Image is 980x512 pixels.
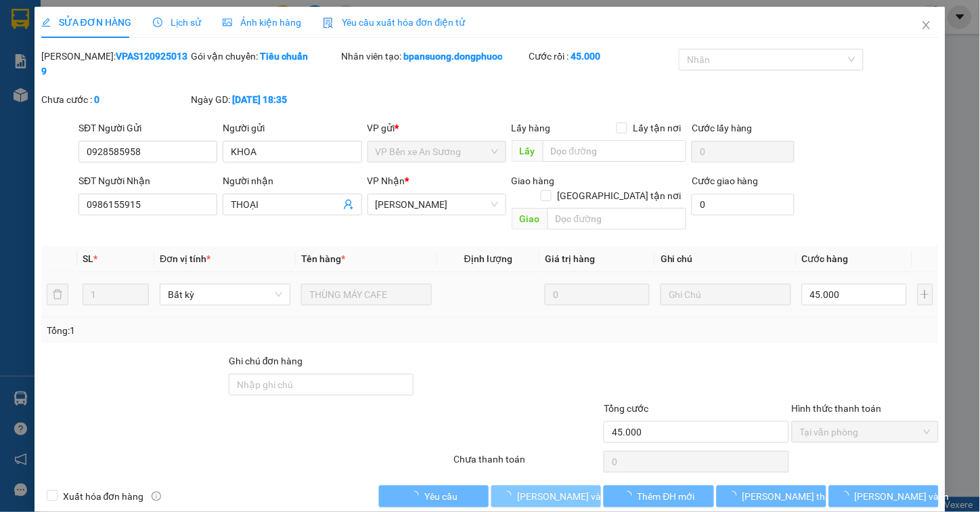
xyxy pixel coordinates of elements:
span: edit [41,18,51,27]
input: Cước lấy hàng [692,141,795,163]
span: Yêu cầu [424,489,458,504]
span: info-circle [152,492,161,501]
span: Định lượng [464,253,512,264]
span: Giao hàng [512,175,555,186]
b: 45.000 [571,51,600,62]
label: Cước lấy hàng [692,123,753,133]
span: picture [223,18,232,27]
button: Thêm ĐH mới [604,486,713,507]
div: [PERSON_NAME]: [41,49,189,79]
b: Tiêu chuẩn [260,51,308,62]
img: icon [323,18,334,28]
span: Lịch sử [153,17,201,28]
span: Tại văn phòng [800,422,931,442]
div: VP gửi [367,121,506,135]
input: Ghi Chú [661,284,791,305]
span: Lấy tận nơi [627,121,686,135]
span: clock-circle [153,18,162,27]
button: [PERSON_NAME] và In [829,486,939,507]
input: Dọc đường [548,208,686,230]
div: SĐT Người Nhận [79,173,217,188]
span: Lấy hàng [512,123,551,133]
span: SỬA ĐƠN HÀNG [41,17,131,28]
th: Ghi chú [655,246,797,272]
span: Đơn vị tính [160,253,210,264]
input: Ghi chú đơn hàng [229,374,414,396]
div: Chưa thanh toán [453,452,603,475]
button: [PERSON_NAME] và Giao hàng [491,486,601,507]
span: loading [728,491,742,500]
div: Ngày GD: [191,92,338,107]
div: Cước rồi : [529,49,676,64]
label: Cước giao hàng [692,175,759,186]
span: VP Nhận [367,175,405,186]
span: [PERSON_NAME] và In [855,489,950,504]
span: Bất kỳ [168,284,282,305]
span: Thêm ĐH mới [638,489,695,504]
span: Ảnh kiện hàng [223,17,301,28]
span: [GEOGRAPHIC_DATA] tận nơi [552,188,686,203]
div: SĐT Người Gửi [79,121,217,135]
label: Ghi chú đơn hàng [229,356,303,366]
div: Tổng: 1 [47,323,379,338]
b: bpansuong.dongphuoc [403,51,502,62]
div: Người nhận [223,173,361,188]
button: Yêu cầu [379,486,489,507]
b: [DATE] 18:35 [232,94,287,105]
span: Hòa Thành [376,194,498,215]
span: VP Bến xe An Sương [376,142,498,162]
div: Chưa cước : [41,92,189,107]
span: user-add [343,199,354,210]
span: Giá trị hàng [545,253,595,264]
span: loading [840,491,855,500]
span: Xuất hóa đơn hàng [58,489,150,504]
b: 0 [94,94,99,105]
input: Cước giao hàng [692,194,795,215]
input: Dọc đường [543,140,686,162]
span: [PERSON_NAME] và Giao hàng [517,489,647,504]
span: Lấy [512,140,543,162]
button: delete [47,284,68,305]
span: Giao [512,208,548,230]
button: Close [908,7,945,45]
span: SL [83,253,93,264]
span: Cước hàng [802,253,849,264]
span: Yêu cầu xuất hóa đơn điện tử [323,17,466,28]
span: Tên hàng [301,253,345,264]
div: Người gửi [223,121,361,135]
label: Hình thức thanh toán [792,403,882,414]
span: loading [502,491,517,500]
div: Nhân viên tạo: [341,49,526,64]
input: 0 [545,284,650,305]
span: loading [409,491,424,500]
span: close [921,20,932,30]
span: [PERSON_NAME] thay đổi [742,489,851,504]
input: VD: Bàn, Ghế [301,284,432,305]
div: Gói vận chuyển: [191,49,338,64]
button: plus [918,284,934,305]
span: Tổng cước [604,403,648,414]
button: [PERSON_NAME] thay đổi [717,486,826,507]
span: loading [623,491,638,500]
